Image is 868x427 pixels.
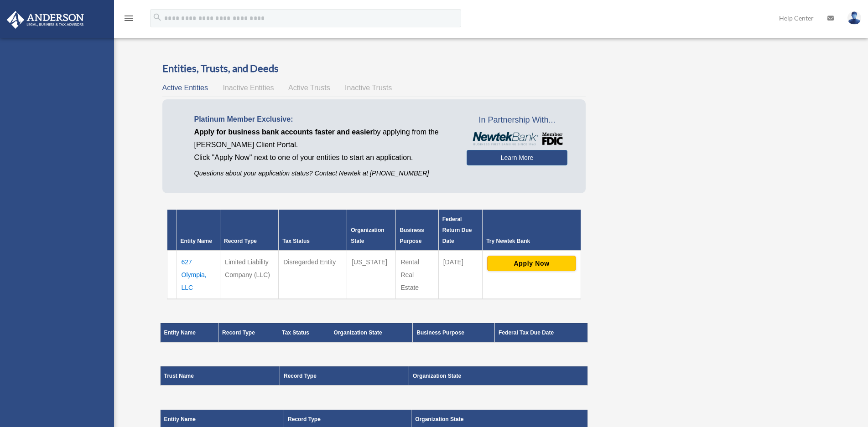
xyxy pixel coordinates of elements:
[194,168,453,179] p: Questions about your application status? Contact Newtek at [PHONE_NUMBER]
[194,113,453,126] p: Platinum Member Exclusive:
[467,113,567,128] span: In Partnership With...
[194,128,373,136] span: Apply for business bank accounts faster and easier
[220,251,279,299] td: Limited Liability Company (LLC)
[847,11,861,25] img: User Pic
[162,84,208,92] span: Active Entities
[345,84,392,92] span: Inactive Trusts
[396,251,438,299] td: Rental Real Estate
[487,256,576,271] button: Apply Now
[218,323,278,342] th: Record Type
[194,151,453,164] p: Click "Apply Now" next to one of your entities to start an application.
[160,323,218,342] th: Entity Name
[278,323,330,342] th: Tax Status
[194,126,453,151] p: by applying from the [PERSON_NAME] Client Portal.
[162,62,586,76] h3: Entities, Trusts, and Deeds
[123,16,134,24] a: menu
[152,12,162,22] i: search
[409,366,588,386] th: Organization State
[177,210,220,251] th: Entity Name
[279,251,347,299] td: Disregarded Entity
[123,13,134,24] i: menu
[347,210,396,251] th: Organization State
[223,84,274,92] span: Inactive Entities
[220,210,279,251] th: Record Type
[495,323,588,342] th: Federal Tax Due Date
[396,210,438,251] th: Business Purpose
[438,210,482,251] th: Federal Return Due Date
[347,251,396,299] td: [US_STATE]
[330,323,413,342] th: Organization State
[280,366,409,386] th: Record Type
[413,323,495,342] th: Business Purpose
[486,236,577,247] div: Try Newtek Bank
[279,210,347,251] th: Tax Status
[288,84,330,92] span: Active Trusts
[177,251,220,299] td: 627 Olympia, LLC
[4,11,87,29] img: Anderson Advisors Platinum Portal
[471,132,563,146] img: NewtekBankLogoSM.png
[467,150,567,165] a: Learn More
[438,251,482,299] td: [DATE]
[160,366,280,386] th: Trust Name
